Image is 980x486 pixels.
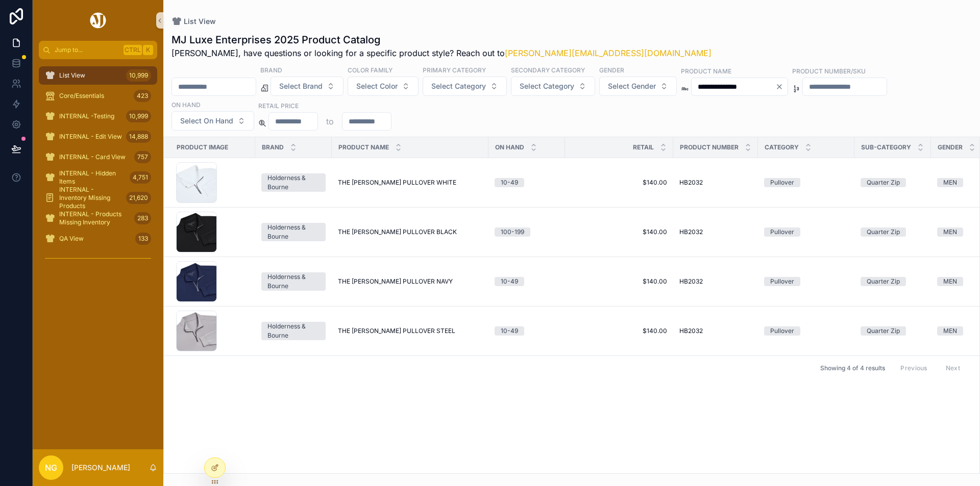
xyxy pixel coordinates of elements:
[124,45,142,55] span: Ctrl
[608,81,656,91] span: Select Gender
[943,326,957,336] div: MEN
[599,76,677,96] button: Select Button
[39,127,157,146] a: INTERNAL - Edit View14,888
[39,107,157,125] a: INTERNAL -Testing10,999
[679,277,703,286] span: HB2032
[260,65,282,74] label: Brand
[171,111,254,131] button: Select Button
[267,173,320,192] div: Holderness & Bourne
[599,65,624,74] label: Gender
[511,76,595,96] button: Select Button
[39,209,157,227] a: INTERNAL - Products Missing Inventory283
[134,212,151,224] div: 283
[867,326,900,336] div: Quarter Zip
[59,186,122,210] span: INTERNAL - Inventory Missing Products
[39,189,157,207] a: INTERNAL - Inventory Missing Products21,620
[144,46,152,54] span: K
[261,223,326,241] a: Holderness & Bourne
[126,110,151,122] div: 10,999
[262,143,284,151] span: Brand
[505,48,712,58] a: [PERSON_NAME][EMAIL_ADDRESS][DOMAIN_NAME]
[348,76,419,96] button: Select Button
[180,116,233,126] span: Select On Hand
[356,81,398,91] span: Select Color
[764,277,848,286] a: Pullover
[681,66,731,75] label: Product Name
[39,168,157,187] a: INTERNAL - Hidden Items4,751
[271,76,344,96] button: Select Button
[501,178,518,187] div: 10-49
[501,277,518,286] div: 10-49
[55,46,119,54] span: Jump to...
[267,223,320,241] div: Holderness & Bourne
[59,112,114,120] span: INTERNAL -Testing
[423,65,486,74] label: Primary Category
[861,143,911,151] span: Sub-Category
[943,277,957,286] div: MEN
[764,178,848,187] a: Pullover
[431,81,486,91] span: Select Category
[861,326,925,336] a: Quarter Zip
[571,228,667,236] a: $140.00
[338,327,482,335] a: THE [PERSON_NAME] PULLOVER STEEL
[184,16,216,27] span: List View
[520,81,574,91] span: Select Category
[59,153,126,161] span: INTERNAL - Card View
[764,227,848,237] a: Pullover
[861,227,925,237] a: Quarter Zip
[258,101,299,110] label: Retail Price
[39,229,157,248] a: QA View133
[495,227,559,237] a: 100-199
[171,47,712,59] span: [PERSON_NAME], have questions or looking for a specific product style? Reach out to
[59,133,122,141] span: INTERNAL - Edit View
[495,143,524,151] span: On Hand
[861,178,925,187] a: Quarter Zip
[770,178,794,187] div: Pullover
[33,59,163,279] div: scrollable content
[171,16,216,27] a: List View
[126,192,151,204] div: 21,620
[571,178,667,187] a: $140.00
[861,277,925,286] a: Quarter Zip
[261,272,326,291] a: Holderness & Bourne
[679,327,703,335] span: HB2032
[134,151,151,163] div: 757
[45,462,57,474] span: NG
[59,92,104,100] span: Core/Essentials
[171,33,712,47] h1: MJ Luxe Enterprises 2025 Product Catalog
[501,326,518,336] div: 10-49
[770,277,794,286] div: Pullover
[495,178,559,187] a: 10-49
[943,178,957,187] div: MEN
[679,327,752,335] a: HB2032
[39,66,157,85] a: List View10,999
[126,131,151,143] div: 14,888
[571,327,667,335] a: $140.00
[867,227,900,237] div: Quarter Zip
[39,148,157,166] a: INTERNAL - Card View757
[765,143,799,151] span: Category
[571,277,667,286] a: $140.00
[792,66,866,75] label: Product Number/SKU
[338,277,482,286] a: THE [PERSON_NAME] PULLOVER NAVY
[423,76,507,96] button: Select Button
[867,277,900,286] div: Quarter Zip
[326,115,334,127] p: to
[39,87,157,105] a: Core/Essentials423
[775,83,788,91] button: Clear
[338,228,482,236] a: THE [PERSON_NAME] PULLOVER BLACK
[134,90,151,102] div: 423
[279,81,323,91] span: Select Brand
[261,173,326,192] a: Holderness & Bourne
[680,143,739,151] span: Product Number
[338,178,482,187] a: THE [PERSON_NAME] PULLOVER WHITE
[820,364,885,372] span: Showing 4 of 4 results
[770,227,794,237] div: Pullover
[59,71,85,80] span: List View
[348,65,393,74] label: Color Family
[338,143,389,151] span: Product Name
[338,327,455,335] span: THE [PERSON_NAME] PULLOVER STEEL
[338,277,453,286] span: THE [PERSON_NAME] PULLOVER NAVY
